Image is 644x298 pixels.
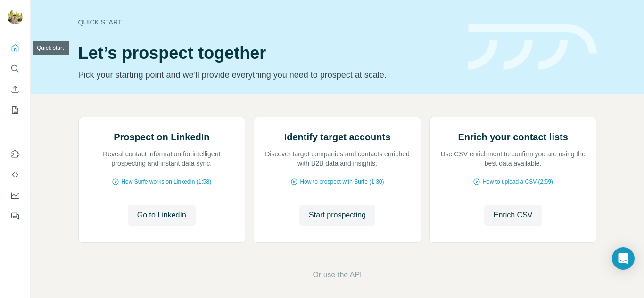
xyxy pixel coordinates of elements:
button: Search [8,60,23,77]
span: Start prospecting [309,209,366,221]
button: Quick start [8,40,23,56]
button: Start prospecting [299,205,375,226]
button: Enrich CSV [484,205,542,226]
p: Discover target companies and contacts enriched with B2B data and insights. [264,149,411,168]
span: How Surfe works on LinkedIn (1:58) [121,177,211,186]
img: Avatar [8,9,23,24]
h1: Let’s prospect together [78,44,457,63]
span: Enrich CSV [494,209,533,221]
p: Reveal contact information for intelligent prospecting and instant data sync. [88,149,236,168]
img: banner [468,24,597,70]
h2: Identify target accounts [284,130,391,144]
button: Or use the API [313,269,362,281]
div: Quick start [78,17,457,27]
p: Use CSV enrichment to confirm you are using the best data available. [439,149,587,168]
p: Pick your starting point and we’ll provide everything you need to prospect at scale. [78,68,457,81]
div: Open Intercom Messenger [612,247,635,270]
span: How to prospect with Surfe (1:30) [300,177,384,186]
button: Go to LinkedIn [128,205,196,226]
h2: Prospect on LinkedIn [114,130,209,144]
span: How to upload a CSV (2:59) [482,177,553,186]
button: Dashboard [8,187,23,204]
button: Use Surfe on LinkedIn [8,145,23,162]
button: Feedback [8,208,23,225]
h2: Enrich your contact lists [458,130,568,144]
button: My lists [8,102,23,119]
span: Go to LinkedIn [137,209,186,221]
button: Use Surfe API [8,166,23,183]
button: Enrich CSV [8,81,23,98]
